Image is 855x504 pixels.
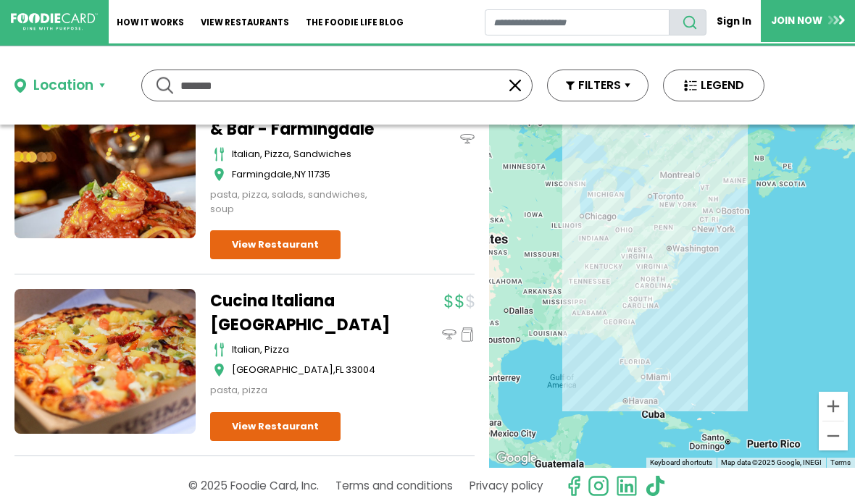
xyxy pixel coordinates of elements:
[563,475,585,497] svg: check us out on facebook
[214,363,225,377] img: map_icon.svg
[335,363,343,377] span: FL
[493,449,541,468] img: Google
[188,473,319,498] p: © 2025 Foodie Card, Inc.
[460,132,475,146] img: dinein_icon.svg
[706,9,761,34] a: Sign In
[346,363,375,377] span: 33004
[232,167,292,181] span: Farmingdale
[616,475,638,497] img: linkedin.svg
[819,421,848,450] button: Zoom out
[669,9,706,35] button: search
[442,327,456,342] img: dinein_icon.svg
[210,289,391,337] a: Cucina Italiana [GEOGRAPHIC_DATA]
[210,188,391,216] div: pasta, pizza, salads, sandwiches, soup
[663,70,764,101] button: LEGEND
[210,383,391,398] div: pasta, pizza
[14,75,105,96] button: Location
[460,327,475,342] img: pickup_icon.svg
[485,9,670,35] input: restaurant search
[470,473,543,498] a: Privacy policy
[214,147,225,161] img: cutlery_icon.svg
[644,475,666,497] img: tiktok.svg
[232,363,333,377] span: [GEOGRAPHIC_DATA]
[214,167,225,182] img: map_icon.svg
[232,363,391,377] div: ,
[547,70,648,101] button: FILTERS
[721,458,822,466] span: Map data ©2025 Google, INEGI
[210,230,341,259] a: View Restaurant
[11,13,98,30] img: FoodieCard; Eat, Drink, Save, Donate
[308,167,330,181] span: 11735
[335,473,453,498] a: Terms and conditions
[294,167,306,181] span: NY
[214,343,225,357] img: cutlery_icon.svg
[489,125,855,468] div: Del Fuego - Patchogue
[232,343,391,357] div: italian, pizza
[232,147,391,161] div: italian, pizza, sandwiches
[210,412,341,441] a: View Restaurant
[493,449,541,468] a: Open this area in Google Maps (opens a new window)
[232,167,391,182] div: ,
[33,75,93,96] div: Location
[650,458,712,468] button: Keyboard shortcuts
[830,458,851,466] a: Terms
[819,392,848,421] button: Zoom in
